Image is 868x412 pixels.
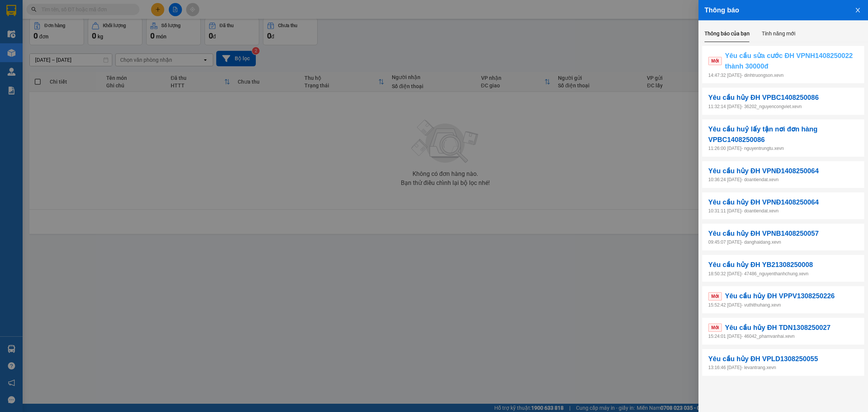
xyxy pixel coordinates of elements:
span: Mới [708,292,722,301]
span: Yêu cầu hủy ĐH VPNĐ1408250064 [708,166,819,176]
p: 11:26:00 [DATE] - nguyentrungtu.xevn [708,145,858,152]
span: Yêu cầu hủy ĐH VPNB1408250057 [708,228,819,239]
span: Yêu cầu hủy ĐH VPNĐ1408250064 [708,197,819,208]
span: Yêu cầu hủy ĐH VPPV1308250226 [725,291,834,301]
p: 15:52:42 [DATE] - vuthithuhang.xevn [708,302,858,309]
span: close [855,7,861,13]
span: Mới [708,57,722,65]
span: Mới [708,323,722,332]
p: 09:45:07 [DATE] - danghaidang.xevn [708,239,858,246]
p: 15:24:01 [DATE] - 46042_phamvanhai.xevn [708,333,858,340]
span: Yêu cầu hủy ĐH TDN1308250027 [725,322,830,333]
p: 10:31:11 [DATE] - doantiendat.xevn [708,208,858,215]
div: Thông báo [704,6,862,14]
span: Yêu cầu hủy ĐH VPBC1408250086 [708,92,819,103]
div: Tính năng mới [762,29,795,38]
p: 13:16:46 [DATE] - levantrang.xevn [708,364,858,371]
span: Yêu cầu hủy ĐH YB21308250008 [708,259,813,270]
p: 10:36:24 [DATE] - doantiendat.xevn [708,176,858,183]
span: Yêu cầu huỷ lấy tận nơi đơn hàng VPBC1408250086 [708,124,858,145]
span: Yêu cầu sửa cước ĐH VPNH1408250022 thành 30000đ [725,50,858,72]
p: 11:32:14 [DATE] - 36202_nguyencongviet.xevn [708,103,858,110]
p: 14:47:32 [DATE] - dinhtruongson.xevn [708,72,858,79]
span: Yêu cầu hủy ĐH VPLD1308250055 [708,354,818,364]
div: Thông báo của bạn [704,29,750,38]
p: 18:50:32 [DATE] - 47486_nguyenthanhchung.xevn [708,270,858,278]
